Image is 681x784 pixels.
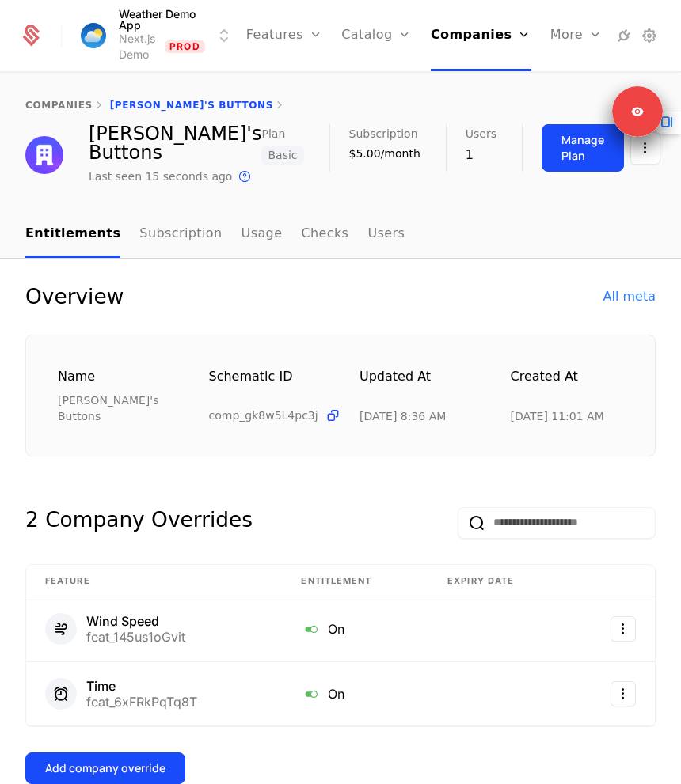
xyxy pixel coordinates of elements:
div: Name [58,367,171,386]
button: Add company override [25,752,185,784]
div: Schematic ID [209,367,322,401]
div: [PERSON_NAME]'s Buttons [58,392,171,424]
span: Basic [261,146,303,165]
div: On [301,619,409,639]
div: feat_6xFRkPqTq8T [86,695,197,708]
span: comp_gk8w5L4pc3j [209,407,318,423]
div: Next.js Demo [119,31,158,62]
div: 1 [466,146,496,165]
button: Select action [630,124,660,172]
span: Weather Demo App [119,9,199,31]
div: Manage Plan [561,132,604,164]
span: Plan [261,128,285,139]
a: Subscription [139,211,222,258]
button: Select environment [81,9,234,62]
th: Expiry date [428,565,569,598]
ul: Choose Sub Page [25,211,405,258]
div: Created at [511,367,624,402]
div: Add company override [45,760,165,776]
div: Updated at [360,367,473,402]
a: Usage [242,211,283,258]
span: Subscription [349,128,418,139]
div: 7/22/25, 11:01 AM [511,408,604,424]
th: Entitlement [282,565,428,598]
div: Last seen 15 seconds ago [89,169,232,184]
span: Users [466,128,496,139]
a: Entitlements [25,211,120,258]
button: Select action [611,681,636,706]
div: 10/2/25, 8:36 AM [360,408,446,424]
a: Settings [640,26,659,45]
span: Prod [165,40,205,53]
div: Wind Speed [86,615,185,627]
button: Select action [611,616,636,642]
img: Ben's Buttons [25,136,63,174]
div: feat_145us1oGvit [86,631,185,643]
th: Feature [26,565,282,598]
img: Weather Demo App [81,23,106,48]
div: On [301,684,409,704]
div: Overview [25,284,124,309]
a: Integrations [614,26,633,45]
a: Users [367,211,405,258]
div: All meta [603,287,656,306]
div: Time [86,680,197,692]
a: companies [25,100,93,111]
nav: Main [25,211,656,258]
a: Checks [301,211,348,258]
div: [PERSON_NAME]'s Buttons [89,124,261,162]
div: $5.00/month [349,146,420,161]
button: Manage Plan [542,124,624,172]
div: 2 Company Overrides [25,507,253,539]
